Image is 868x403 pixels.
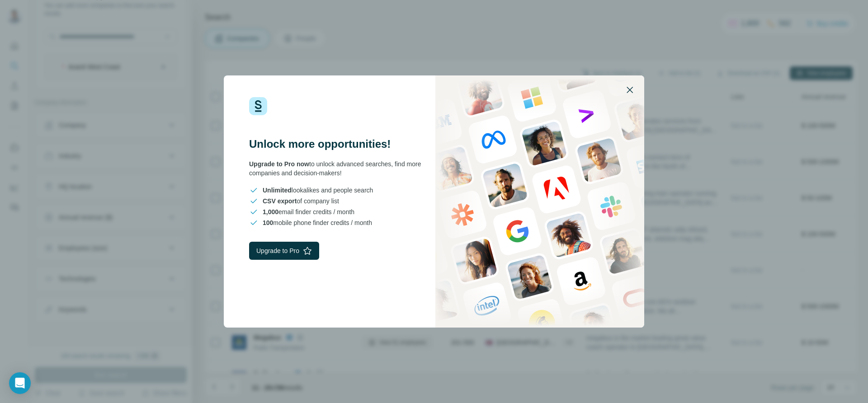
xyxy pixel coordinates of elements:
h3: Unlock more opportunities! [249,137,434,151]
img: Surfe Stock Photo - showing people and technologies [435,75,644,328]
button: Upgrade to Pro [249,242,319,260]
span: Upgrade to Pro now [249,160,309,168]
span: 100 [263,219,273,226]
span: mobile phone finder credits / month [263,218,372,227]
span: CSV export [263,197,297,205]
div: Open Intercom Messenger [9,372,31,394]
span: email finder credits / month [263,207,354,216]
span: of company list [263,197,339,206]
div: to unlock advanced searches, find more companies and decision-makers! [249,159,434,178]
span: Unlimited [263,187,292,194]
span: lookalikes and people search [263,186,373,195]
img: Surfe Logo [249,97,267,115]
span: 1,000 [263,208,278,216]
